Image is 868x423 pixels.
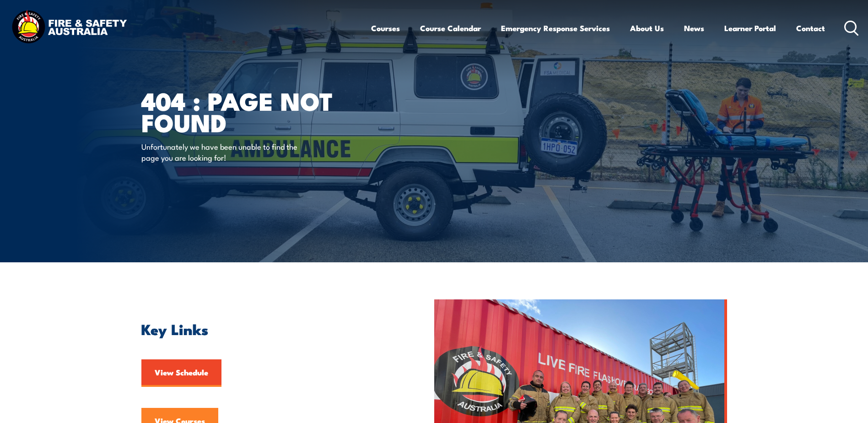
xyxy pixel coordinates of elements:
[141,322,392,335] h2: Key Links
[141,141,308,163] p: Unfortunately we have been unable to find the page you are looking for!
[684,16,704,40] a: News
[141,359,221,387] a: View Schedule
[371,16,400,40] a: Courses
[796,16,825,40] a: Contact
[141,90,367,132] h1: 404 : Page Not Found
[724,16,776,40] a: Learner Portal
[501,16,610,40] a: Emergency Response Services
[420,16,481,40] a: Course Calendar
[630,16,664,40] a: About Us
